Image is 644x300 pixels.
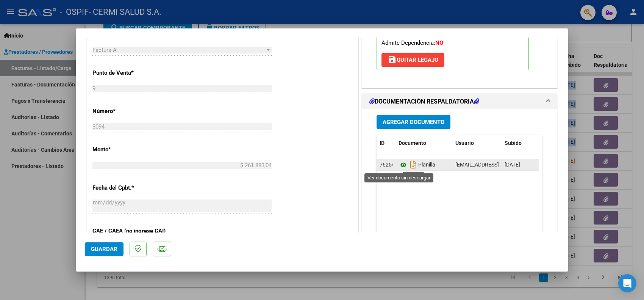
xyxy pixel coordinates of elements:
[381,53,444,67] button: Quitar Legajo
[455,140,474,146] span: Usuario
[85,242,123,256] button: Guardar
[377,135,395,151] datatable-header-cell: ID
[92,47,117,53] span: Factura A
[505,140,522,146] span: Subido
[502,135,539,151] datatable-header-cell: Subido
[435,39,443,46] strong: NO
[399,162,435,168] span: Planilla
[419,31,440,38] strong: 202512
[408,159,418,171] i: Descargar documento
[618,274,636,292] div: Open Intercom Messenger
[92,107,170,116] p: Número
[362,109,557,267] div: DOCUMENTACIÓN RESPALDATORIA
[92,145,170,154] p: Monto
[377,115,450,129] button: Agregar Documento
[92,69,170,77] p: Punto de Venta
[380,140,385,146] span: ID
[92,227,170,236] p: CAE / CAEA (no ingrese CAI)
[505,162,520,168] span: [DATE]
[377,230,542,249] div: 1 total
[381,6,474,46] span: CUIL: Nombre y Apellido: Período Desde: Período Hasta: Admite Dependencia:
[395,135,452,151] datatable-header-cell: Documento
[399,140,426,146] span: Documento
[383,119,444,126] span: Agregar Documento
[388,57,438,63] span: Quitar Legajo
[388,55,397,64] mat-icon: save
[452,135,502,151] datatable-header-cell: Usuario
[369,97,479,106] h1: DOCUMENTACIÓN RESPALDATORIA
[455,162,577,168] span: [EMAIL_ADDRESS][DOMAIN_NAME] - CERMI SALUD
[92,184,170,192] p: Fecha del Cpbt.
[380,162,395,168] span: 76256
[362,94,557,109] mat-expansion-panel-header: DOCUMENTACIÓN RESPALDATORIA
[91,246,117,253] span: Guardar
